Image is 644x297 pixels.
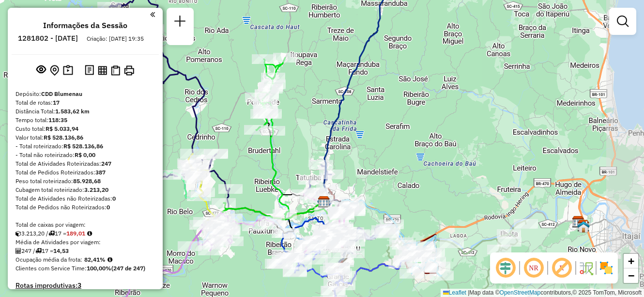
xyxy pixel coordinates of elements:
[84,186,108,193] strong: 3.213,20
[107,203,110,211] strong: 0
[96,63,109,77] button: Visualizar relatório de Roteirização
[53,247,69,254] strong: 14,53
[95,169,106,176] strong: 387
[122,63,136,78] button: Imprimir Rotas
[443,289,466,296] a: Leaflet
[15,133,155,142] div: Valor total:
[87,231,92,236] i: Meta Caixas/viagem: 199,74 Diferença: -10,73
[43,21,127,30] h4: Informações da Sessão
[15,125,155,133] div: Custo total:
[41,90,82,97] strong: CDD Blumenau
[61,63,75,78] button: Painel de Sugestão
[150,9,155,20] a: Clique aqui para minimizar o painel
[15,98,155,107] div: Total de rotas:
[15,256,82,263] span: Ocupação média da frota:
[83,63,96,78] button: Logs desbloquear sessão
[572,216,584,228] img: CDD Itajaí
[500,289,541,296] a: OpenStreetMap
[522,256,545,280] span: Ocultar NR
[109,63,122,78] button: Visualizar Romaneio
[87,265,111,272] strong: 100,00%
[48,116,67,124] strong: 118:35
[63,142,103,150] strong: R$ 528.136,86
[318,196,330,208] img: CDD Blumenau
[468,289,469,296] span: |
[66,230,85,237] strong: 189,01
[34,63,48,78] button: Exibir sessão original
[15,247,155,255] div: 247 / 17 =
[624,268,638,283] a: Zoom out
[15,238,155,247] div: Média de Atividades por viagem:
[18,34,78,43] h6: 1281802 - [DATE]
[15,186,155,194] div: Cubagem total roteirizado:
[15,248,21,254] i: Total de Atividades
[75,151,95,158] strong: R$ 0,00
[170,12,190,33] a: Nova sessão e pesquisa
[46,125,78,132] strong: R$ 5.033,94
[15,168,155,177] div: Total de Pedidos Roteirizados:
[15,90,155,98] div: Depósito:
[77,281,81,290] strong: 3
[628,269,634,281] span: −
[15,231,21,236] i: Cubagem total roteirizado
[83,34,148,43] div: Criação: [DATE] 19:35
[55,108,90,115] strong: 1.583,62 km
[15,177,155,186] div: Peso total roteirizado:
[15,265,87,272] span: Clientes com Service Time:
[15,116,155,125] div: Tempo total:
[111,265,145,272] strong: (247 de 247)
[550,256,573,280] span: Exibir rótulo
[15,142,155,151] div: - Total roteirizado:
[107,257,112,263] em: Média calculada utilizando a maior ocupação (%Peso ou %Cubagem) de cada rota da sessão. Rotas cro...
[317,196,330,208] img: FAD Blumenau
[577,220,590,233] img: Balneário Camboriú
[101,160,111,167] strong: 247
[613,12,632,31] a: Exibir filtros
[15,281,155,290] h4: Rotas improdutivas:
[578,260,594,276] img: Fluxo de ruas
[494,256,517,280] span: Ocultar deslocamento
[15,220,155,229] div: Total de caixas por viagem:
[35,248,42,254] i: Total de rotas
[598,260,614,276] img: Exibir/Ocultar setores
[15,229,155,238] div: 3.213,20 / 17 =
[44,134,83,141] strong: R$ 528.136,86
[73,177,101,185] strong: 85.928,68
[577,219,590,232] img: CDD Camboriú
[15,107,155,116] div: Distância Total:
[628,255,634,267] span: +
[15,151,155,159] div: - Total não roteirizado:
[48,63,61,78] button: Centralizar mapa no depósito ou ponto de apoio
[53,99,60,106] strong: 17
[48,231,55,236] i: Total de rotas
[112,195,116,202] strong: 0
[15,203,155,212] div: Total de Pedidos não Roteirizados:
[624,254,638,268] a: Zoom in
[15,159,155,168] div: Total de Atividades Roteirizadas:
[15,194,155,203] div: Total de Atividades não Roteirizadas:
[441,289,644,297] div: Map data © contributors,© 2025 TomTom, Microsoft
[84,256,106,263] strong: 82,41%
